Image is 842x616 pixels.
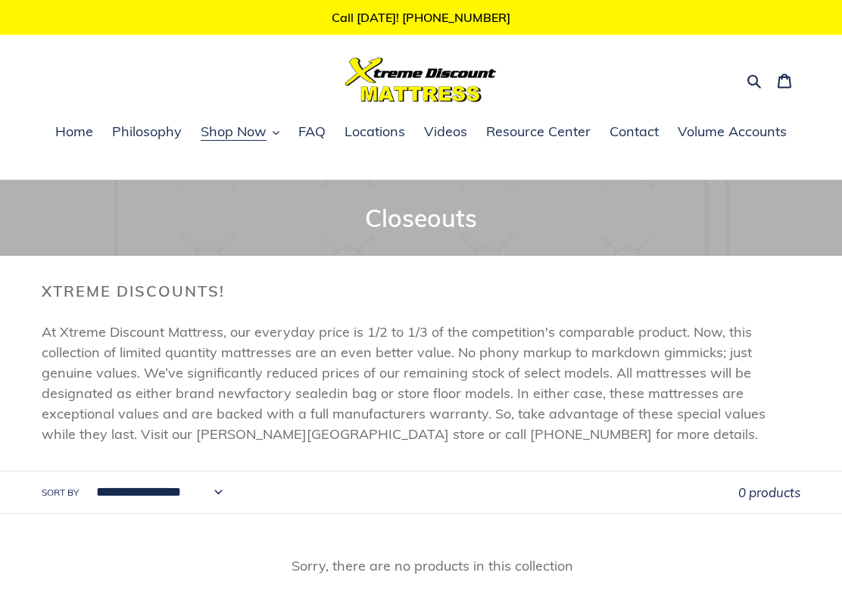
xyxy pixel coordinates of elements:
span: Shop Now [201,123,267,141]
p: Sorry, there are no products in this collection [64,555,800,576]
p: At Xtreme Discount Mattress, our everyday price is 1/2 to 1/3 of the competition's comparable pro... [42,322,800,444]
a: Contact [602,121,666,144]
a: Volume Accounts [670,121,794,144]
span: factory sealed [246,384,337,402]
span: FAQ [298,123,326,141]
span: Videos [424,123,467,141]
img: Xtreme Discount Mattress [345,58,497,102]
a: Philosophy [104,121,189,144]
a: FAQ [291,121,333,144]
span: Home [55,123,93,141]
label: Sort by [42,486,79,499]
a: Locations [337,121,413,144]
span: Contact [610,123,659,141]
span: Philosophy [112,123,182,141]
span: 0 products [738,484,800,500]
button: Shop Now [193,121,287,144]
h2: Xtreme Discounts! [42,282,800,300]
a: Resource Center [479,121,598,144]
span: Volume Accounts [678,123,787,141]
span: Locations [345,123,405,141]
a: Home [48,121,101,144]
span: Closeouts [365,203,477,233]
span: Resource Center [486,123,591,141]
a: Videos [416,121,475,144]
